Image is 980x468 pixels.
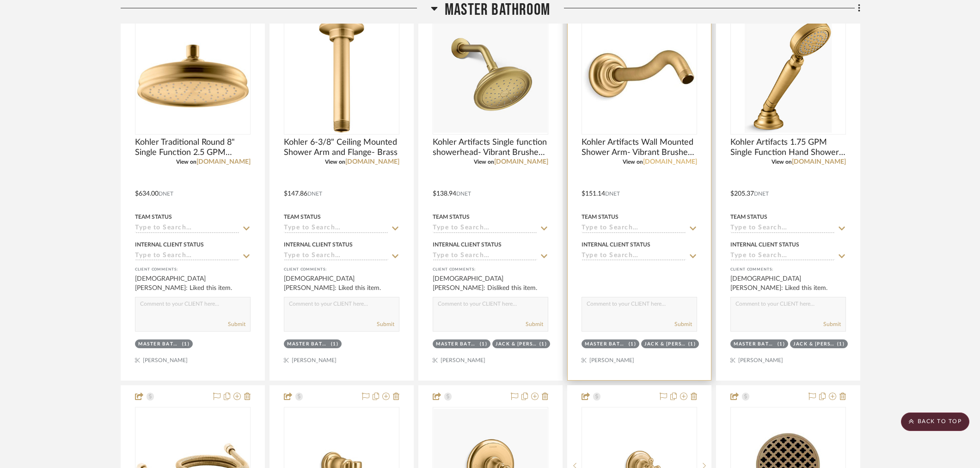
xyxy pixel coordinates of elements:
a: [DOMAIN_NAME] [345,159,399,165]
button: Submit [823,320,841,328]
div: [DEMOGRAPHIC_DATA][PERSON_NAME]: Liked this item. [284,274,399,293]
input: Type to Search… [135,224,239,233]
div: Internal Client Status [433,240,502,249]
img: Kohler Artifacts 1.75 GPM Single Function Hand Shower- Vibrant Brushed Moderne Brass [731,19,845,133]
div: Master Bathroom [734,341,775,348]
button: Submit [228,320,245,328]
img: Kohler Artifacts Wall Mounted Shower Arm- Vibrant Brushed Moderne Brass [582,19,696,133]
div: (1) [778,341,785,348]
input: Type to Search… [730,252,835,261]
a: [DOMAIN_NAME] [643,159,697,165]
div: [DEMOGRAPHIC_DATA][PERSON_NAME]: Disliked this item. [433,274,548,293]
a: [DOMAIN_NAME] [494,159,548,165]
div: (1) [688,341,696,348]
span: Kohler Artifacts Wall Mounted Shower Arm- Vibrant Brushed Moderne Brass [582,137,697,158]
scroll-to-top-button: BACK TO TOP [901,413,969,431]
div: 0 [433,18,548,134]
input: Type to Search… [433,252,537,261]
div: Jack & [PERSON_NAME] Bathroom [644,341,686,348]
div: Team Status [135,213,172,221]
input: Type to Search… [582,252,686,261]
button: Submit [526,320,543,328]
a: [DOMAIN_NAME] [196,159,251,165]
div: Jack & [PERSON_NAME] Bathroom [793,341,835,348]
div: (1) [629,341,637,348]
button: Submit [674,320,692,328]
span: View on [176,159,196,165]
div: Master Bathroom [287,341,329,348]
input: Type to Search… [582,224,686,233]
span: View on [772,159,792,165]
span: Kohler Traditional Round 8" Single Function 2.5 GPM Rainhead with MasterClean Sprayface and Katal... [135,137,251,158]
div: (1) [837,341,845,348]
div: (1) [539,341,547,348]
div: Internal Client Status [582,240,650,249]
img: Kohler 6-3/8" Ceiling Mounted Shower Arm and Flange- Brass [285,19,398,133]
div: Team Status [433,213,470,221]
input: Type to Search… [284,224,388,233]
div: Internal Client Status [730,240,799,249]
div: Master Bathroom [138,341,180,348]
span: View on [474,159,494,165]
img: Kohler Traditional Round 8" Single Function 2.5 GPM Rainhead with MasterClean Sprayface and Katal... [136,19,250,133]
img: Kohler Artifacts Single function showerhead- Vibrant Brushed Moderne Brass [434,19,547,133]
div: Internal Client Status [135,240,204,249]
input: Type to Search… [730,224,835,233]
a: [DOMAIN_NAME] [792,159,846,165]
div: 0 [582,18,697,134]
div: [DEMOGRAPHIC_DATA][PERSON_NAME]: Liked this item. [135,274,251,293]
div: (1) [182,341,190,348]
div: Jack & [PERSON_NAME] Bathroom [496,341,537,348]
input: Type to Search… [135,252,239,261]
span: Kohler Artifacts Single function showerhead- Vibrant Brushed Moderne Brass [433,137,548,158]
button: Submit [377,320,394,328]
div: Master Bathroom [436,341,478,348]
span: Kohler Artifacts 1.75 GPM Single Function Hand Shower- Vibrant Brushed Moderne Brass [730,137,846,158]
div: (1) [480,341,488,348]
span: View on [325,159,345,165]
input: Type to Search… [433,224,537,233]
div: [DEMOGRAPHIC_DATA][PERSON_NAME]: Liked this item. [730,274,846,293]
div: Team Status [582,213,619,221]
div: Internal Client Status [284,240,353,249]
div: Master Bathroom [585,341,626,348]
span: Kohler 6-3/8" Ceiling Mounted Shower Arm and Flange- Brass [284,137,399,158]
input: Type to Search… [284,252,388,261]
div: Team Status [284,213,321,221]
div: (1) [331,341,339,348]
span: View on [623,159,643,165]
div: Team Status [730,213,767,221]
